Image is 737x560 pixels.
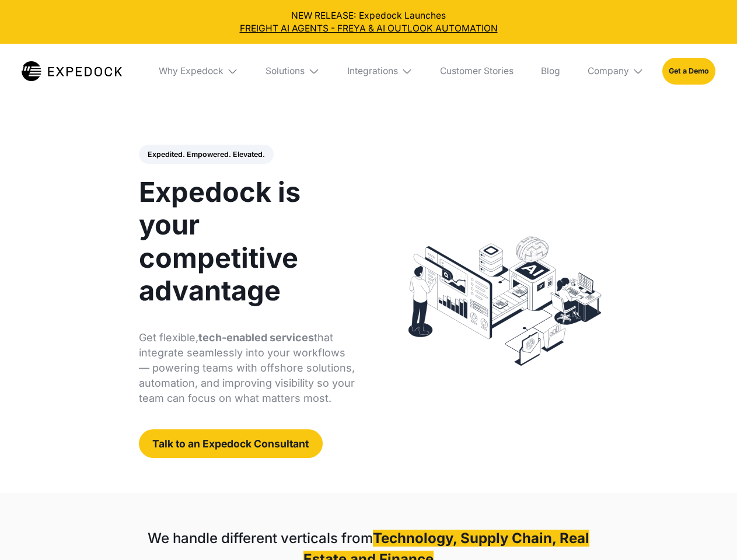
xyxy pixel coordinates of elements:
div: Why Expedock [149,44,247,99]
a: FREIGHT AI AGENTS - FREYA & AI OUTLOOK AUTOMATION [9,22,728,35]
strong: tech-enabled services [198,331,314,344]
div: Integrations [338,44,422,99]
a: Talk to an Expedock Consultant [139,429,323,458]
iframe: Chat Widget [679,504,737,560]
div: Solutions [266,65,305,77]
a: Customer Stories [431,44,522,99]
a: Get a Demo [662,58,715,84]
div: NEW RELEASE: Expedock Launches [9,9,728,35]
div: Integrations [347,65,398,77]
div: Why Expedock [159,65,223,77]
div: Company [578,44,653,99]
div: Company [588,65,629,77]
div: Solutions [257,44,329,99]
a: Blog [532,44,569,99]
h1: Expedock is your competitive advantage [139,176,355,307]
p: Get flexible, that integrate seamlessly into your workflows — powering teams with offshore soluti... [139,330,355,406]
strong: We handle different verticals from [148,530,373,547]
